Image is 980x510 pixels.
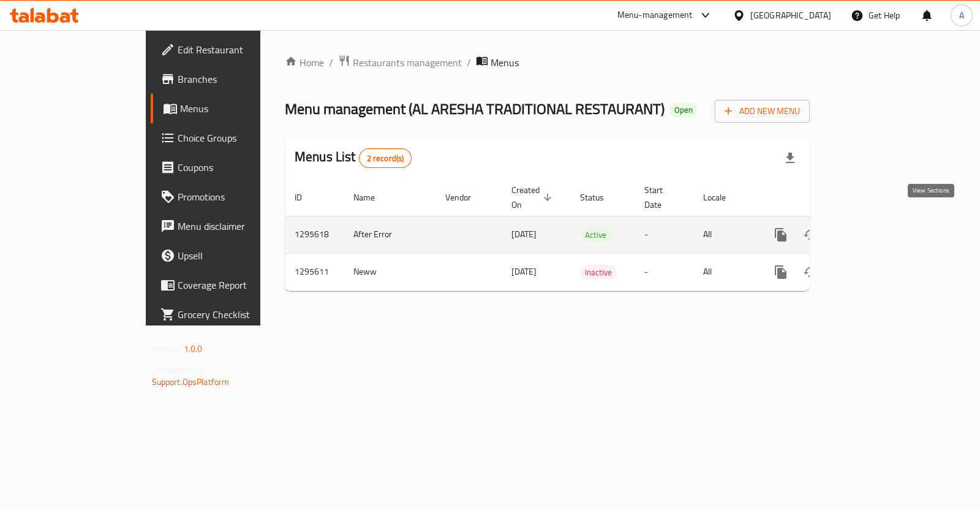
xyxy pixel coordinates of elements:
[617,8,693,23] div: Menu-management
[151,182,309,211] a: Promotions
[151,300,309,329] a: Grocery Checklist
[693,216,756,253] td: All
[693,253,756,291] td: All
[766,257,796,287] button: more
[178,278,300,292] span: Coverage Report
[151,94,309,123] a: Menus
[511,226,537,242] span: [DATE]
[151,211,309,241] a: Menu disclaimer
[295,148,412,168] h2: Menus List
[178,307,300,322] span: Grocery Checklist
[703,190,742,205] span: Locale
[669,103,698,118] div: Open
[766,220,796,249] button: more
[635,216,693,253] td: -
[756,179,894,216] th: Actions
[184,341,203,357] span: 1.0.0
[295,190,318,205] span: ID
[491,55,519,70] span: Menus
[285,253,344,291] td: 1295611
[178,248,300,263] span: Upsell
[635,253,693,291] td: -
[580,228,611,242] span: Active
[178,219,300,234] span: Menu disclaimer
[580,190,620,205] span: Status
[180,101,300,116] span: Menus
[511,183,556,212] span: Created On
[360,153,412,164] span: 2 record(s)
[178,160,300,175] span: Coupons
[644,183,679,212] span: Start Date
[353,190,391,205] span: Name
[152,362,208,378] span: Get support on:
[152,341,182,357] span: Version:
[467,55,471,70] li: /
[178,72,300,86] span: Branches
[285,216,344,253] td: 1295618
[344,253,435,291] td: Neww
[178,42,300,57] span: Edit Restaurant
[285,95,665,123] span: Menu management ( AL ARESHA TRADITIONAL RESTAURANT )
[151,64,309,94] a: Branches
[285,179,894,291] table: enhanced table
[152,374,230,390] a: Support.OpsPlatform
[353,55,462,70] span: Restaurants management
[580,265,617,280] span: Inactive
[359,148,412,168] div: Total records count
[151,241,309,270] a: Upsell
[511,264,537,280] span: [DATE]
[344,216,435,253] td: After Error
[959,9,964,22] span: A
[329,55,333,70] li: /
[178,131,300,145] span: Choice Groups
[796,257,825,287] button: Change Status
[178,189,300,204] span: Promotions
[151,270,309,300] a: Coverage Report
[151,35,309,64] a: Edit Restaurant
[669,105,698,115] span: Open
[151,153,309,182] a: Coupons
[796,220,825,249] button: Change Status
[715,100,810,123] button: Add New Menu
[285,55,810,70] nav: breadcrumb
[151,123,309,153] a: Choice Groups
[445,190,487,205] span: Vendor
[750,9,831,22] div: [GEOGRAPHIC_DATA]
[725,104,800,119] span: Add New Menu
[338,55,462,70] a: Restaurants management
[775,143,805,173] div: Export file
